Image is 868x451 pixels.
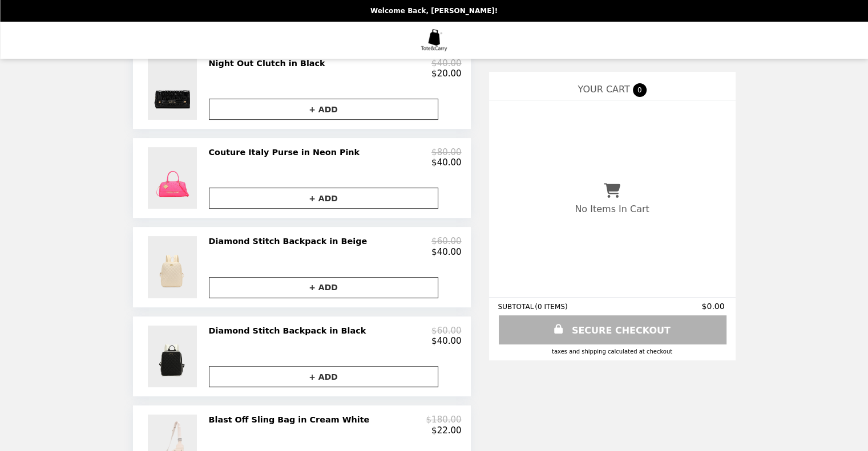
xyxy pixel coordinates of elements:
p: $60.00 [431,236,462,246]
h2: Diamond Stitch Backpack in Black [209,326,371,336]
p: $40.00 [431,247,462,257]
p: $20.00 [431,68,462,79]
button: + ADD [209,277,438,298]
span: SUBTOTAL [498,303,535,311]
img: Night Out Clutch in Black [148,58,200,120]
p: $180.00 [426,415,461,425]
p: $40.00 [431,157,462,168]
p: $60.00 [431,326,462,336]
p: Welcome Back, [PERSON_NAME]! [370,7,498,15]
p: $22.00 [431,425,462,436]
p: $40.00 [431,336,462,346]
p: No Items In Cart [575,204,649,214]
h2: Diamond Stitch Backpack in Beige [209,236,372,246]
div: Taxes and Shipping calculated at checkout [498,348,726,355]
span: YOUR CART [578,84,629,95]
h2: Blast Off Sling Bag in Cream White [209,415,374,425]
img: Couture Italy Purse in Neon Pink [148,147,200,209]
button: + ADD [209,188,438,209]
button: + ADD [209,366,438,387]
h2: Couture Italy Purse in Neon Pink [209,147,365,157]
span: $0.00 [701,302,726,311]
button: + ADD [209,99,438,120]
img: Diamond Stitch Backpack in Black [148,326,200,387]
p: $80.00 [431,147,462,157]
span: 0 [633,83,647,97]
img: Diamond Stitch Backpack in Beige [148,236,200,298]
span: ( 0 ITEMS ) [535,303,567,311]
img: Brand Logo [418,29,450,52]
